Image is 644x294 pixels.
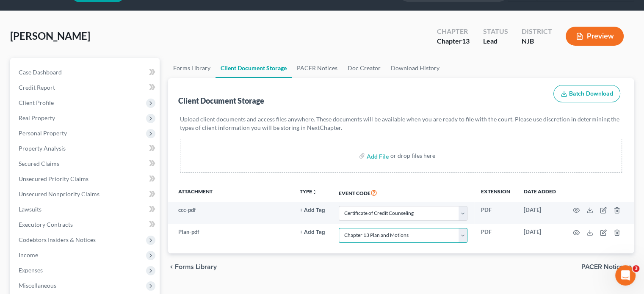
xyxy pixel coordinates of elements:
[312,190,317,195] i: unfold_more
[19,69,62,76] span: Case Dashboard
[168,58,216,78] a: Forms Library
[175,264,217,270] span: Forms Library
[566,27,624,46] button: Preview
[12,80,160,95] a: Credit Report
[581,264,634,270] button: PACER Notices chevron_right
[12,156,160,171] a: Secured Claims
[581,264,627,270] span: PACER Notices
[19,221,73,228] span: Executory Contracts
[569,90,613,97] span: Batch Download
[343,58,386,78] a: Doc Creator
[633,265,639,272] span: 3
[517,183,563,202] th: Date added
[216,58,292,78] a: Client Document Storage
[474,183,517,202] th: Extension
[462,37,470,45] span: 13
[522,27,552,36] div: District
[168,183,293,202] th: Attachment
[390,151,435,160] div: or drop files here
[437,36,470,46] div: Chapter
[12,65,160,80] a: Case Dashboard
[180,115,622,132] p: Upload client documents and access files anywhere. These documents will be available when you are...
[19,160,59,167] span: Secured Claims
[300,230,325,235] button: + Add Tag
[168,264,175,270] i: chevron_left
[300,189,317,195] button: TYPEunfold_more
[168,202,293,224] td: ccc-pdf
[168,264,217,270] button: chevron_left Forms Library
[19,267,43,274] span: Expenses
[19,190,100,198] span: Unsecured Nonpriority Claims
[19,175,88,182] span: Unsecured Priority Claims
[19,84,55,91] span: Credit Report
[474,202,517,224] td: PDF
[300,208,325,213] button: + Add Tag
[292,58,343,78] a: PACER Notices
[483,27,508,36] div: Status
[19,251,38,258] span: Income
[19,236,96,243] span: Codebtors Insiders & Notices
[474,224,517,246] td: PDF
[178,96,264,106] div: Client Document Storage
[19,114,55,121] span: Real Property
[19,129,67,137] span: Personal Property
[12,141,160,156] a: Property Analysis
[12,217,160,232] a: Executory Contracts
[168,224,293,246] td: Plan-pdf
[12,171,160,187] a: Unsecured Priority Claims
[627,264,634,270] i: chevron_right
[437,27,470,36] div: Chapter
[19,282,56,289] span: Miscellaneous
[332,183,474,202] th: Event Code
[12,202,160,217] a: Lawsuits
[12,187,160,202] a: Unsecured Nonpriority Claims
[386,58,445,78] a: Download History
[300,228,325,236] a: + Add Tag
[517,224,563,246] td: [DATE]
[19,99,54,106] span: Client Profile
[522,36,552,46] div: NJB
[19,145,66,152] span: Property Analysis
[615,265,636,286] iframe: Intercom live chat
[517,202,563,224] td: [DATE]
[10,30,90,42] span: [PERSON_NAME]
[483,36,508,46] div: Lead
[19,206,41,213] span: Lawsuits
[553,85,620,103] button: Batch Download
[300,206,325,214] a: + Add Tag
